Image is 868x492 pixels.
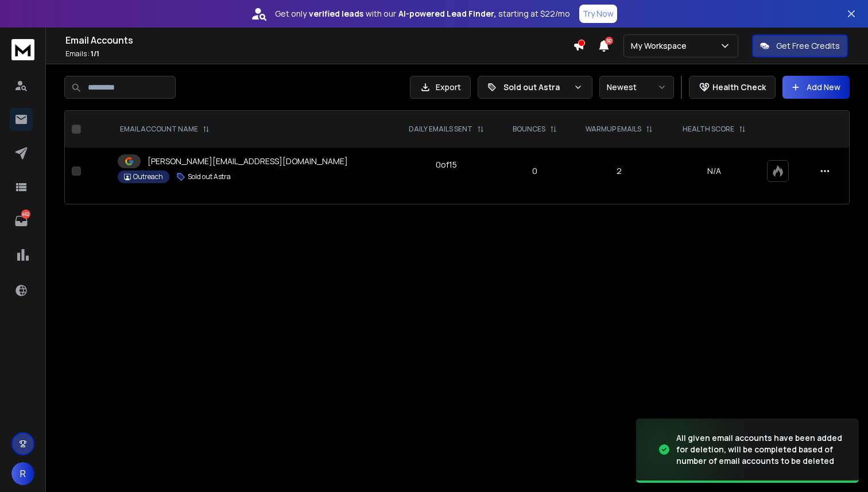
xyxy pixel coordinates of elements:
h1: Email Accounts [65,33,573,47]
div: 0 of 15 [436,159,457,171]
img: image [636,416,751,484]
p: Emails : [65,49,573,59]
span: 1 / 1 [91,49,99,59]
button: R [11,462,34,485]
p: Try Now [583,8,614,20]
div: All given email accounts have been added for deletion, will be completed based of number of email... [676,432,845,467]
a: 462 [10,210,33,233]
strong: AI-powered Lead Finder, [398,8,496,20]
img: logo [11,39,34,60]
p: DAILY EMAILS SENT [409,125,472,134]
p: Outreach [133,172,163,181]
p: Get Free Credits [776,40,840,52]
p: 462 [21,210,30,219]
p: Sold out Astra [188,172,231,181]
p: N/A [675,165,753,177]
td: 2 [571,148,668,195]
p: HEALTH SCORE [683,125,734,134]
strong: verified leads [309,8,363,20]
p: 0 [506,165,564,177]
button: Export [410,76,471,99]
button: Get Free Credits [752,34,848,57]
p: [PERSON_NAME][EMAIL_ADDRESS][DOMAIN_NAME] [148,156,348,167]
p: BOUNCES [513,125,545,134]
button: Newest [599,76,674,99]
button: Health Check [689,76,776,99]
p: Sold out Astra [503,82,569,93]
p: Get only with our starting at $22/mo [275,8,570,20]
p: Health Check [712,82,766,93]
span: 50 [605,37,613,45]
p: WARMUP EMAILS [586,125,641,134]
button: Try Now [579,5,617,23]
button: Add New [782,76,850,99]
p: My Workspace [631,40,691,52]
div: EMAIL ACCOUNT NAME [120,125,210,134]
